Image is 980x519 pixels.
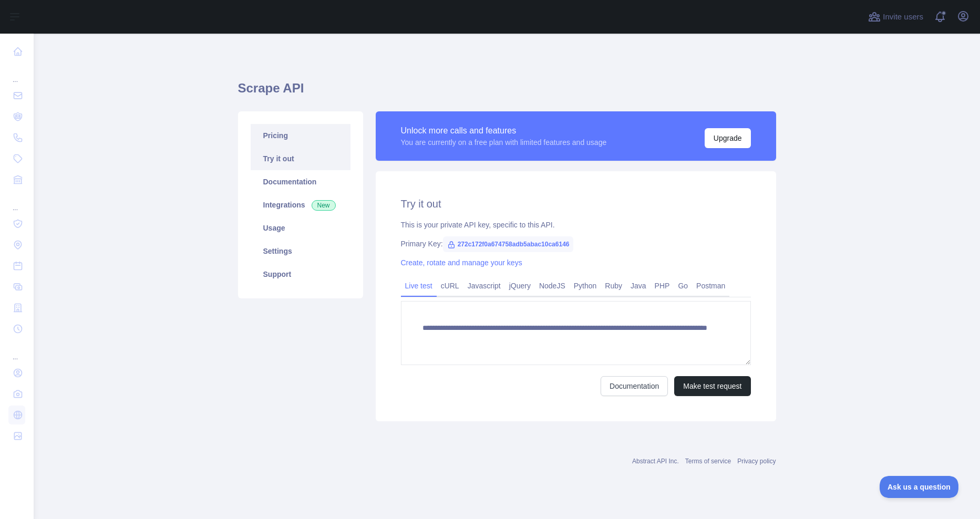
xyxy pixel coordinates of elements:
span: New [312,200,336,211]
a: Documentation [601,376,668,396]
a: Go [674,277,692,294]
div: ... [8,340,25,361]
a: Try it out [251,147,350,170]
a: Pricing [251,124,350,147]
div: ... [8,63,25,84]
a: PHP [651,277,674,294]
a: Javascript [463,277,505,294]
div: Primary Key: [401,238,751,249]
a: cURL [437,277,463,294]
a: jQuery [505,277,535,294]
a: Documentation [251,170,350,193]
a: Usage [251,216,350,240]
span: Invite users [883,11,923,23]
a: Integrations New [251,193,350,216]
h1: Scrape API [238,80,776,105]
div: You are currently on a free plan with limited features and usage [401,137,607,148]
a: Create, rotate and manage your keys [401,258,522,267]
a: Java [626,277,651,294]
button: Invite users [866,8,925,25]
a: Live test [401,277,437,294]
a: Settings [251,240,350,263]
div: This is your private API key, specific to this API. [401,220,751,230]
div: Unlock more calls and features [401,124,607,137]
a: Support [251,263,350,286]
a: Ruby [601,277,626,294]
a: Abstract API Inc. [632,458,679,465]
a: Terms of service [685,458,731,465]
button: Make test request [674,376,750,396]
span: 272c172f0a674758adb5abac10ca6146 [443,236,574,252]
button: Upgrade [705,128,751,148]
h2: Try it out [401,196,751,211]
iframe: Toggle Customer Support [880,476,959,498]
a: Postman [692,277,729,294]
a: Python [570,277,601,294]
a: Privacy policy [737,458,776,465]
div: ... [8,191,25,212]
a: NodeJS [535,277,570,294]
